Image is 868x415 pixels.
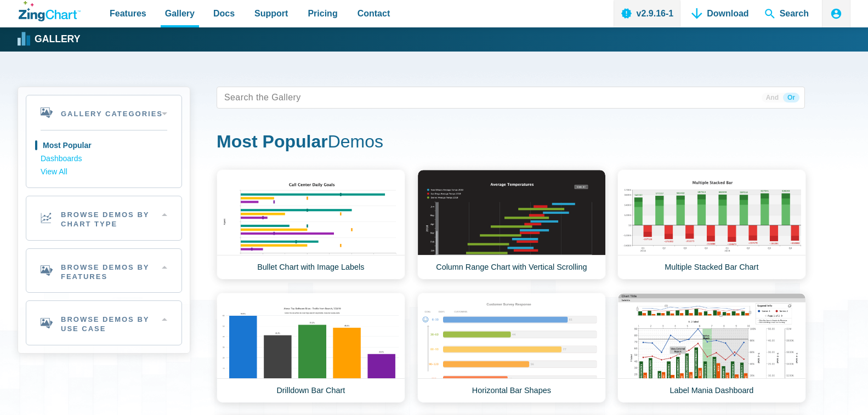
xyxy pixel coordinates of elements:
[762,93,783,103] span: And
[26,196,181,240] h2: Browse Demos By Chart Type
[41,166,167,179] a: View All
[417,169,606,280] a: Column Range Chart with Vertical Scrolling
[213,6,235,21] span: Docs
[165,6,195,21] span: Gallery
[358,6,390,21] span: Contact
[26,249,181,293] h2: Browse Demos By Features
[19,31,80,48] a: Gallery
[217,169,405,280] a: Bullet Chart with Image Labels
[217,130,805,155] h1: Demos
[217,132,328,151] strong: Most Popular
[217,293,405,403] a: Drilldown Bar Chart
[35,35,80,44] strong: Gallery
[19,1,81,21] a: ZingChart Logo. Click to return to the homepage
[41,152,167,166] a: Dashboards
[26,301,181,345] h2: Browse Demos By Use Case
[41,139,167,152] a: Most Popular
[617,169,806,280] a: Multiple Stacked Bar Chart
[26,95,181,130] h2: Gallery Categories
[783,93,799,103] span: Or
[417,293,606,403] a: Horizontal Bar Shapes
[110,6,146,21] span: Features
[308,6,337,21] span: Pricing
[254,6,288,21] span: Support
[617,293,806,403] a: Label Mania Dashboard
